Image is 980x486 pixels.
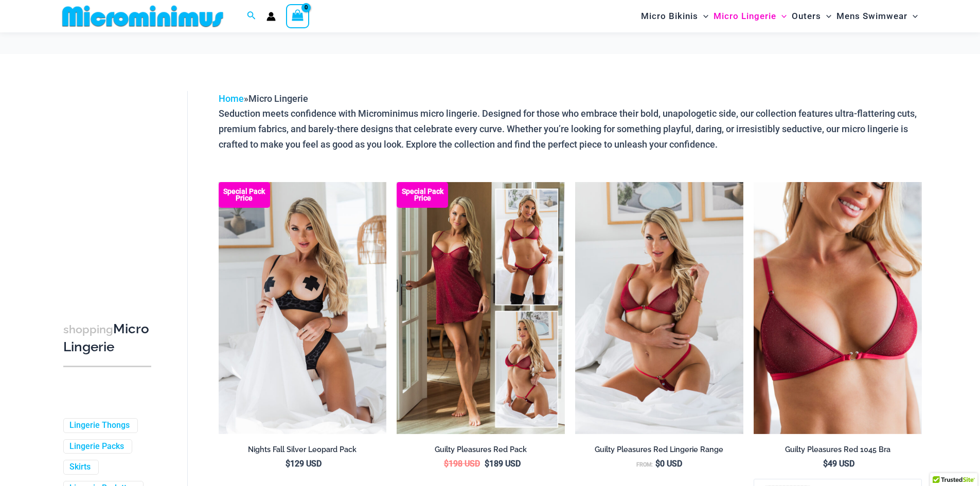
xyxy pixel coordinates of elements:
[655,459,682,469] bdi: 0 USD
[698,3,708,29] span: Menu Toggle
[286,459,322,469] bdi: 129 USD
[754,445,922,455] h2: Guilty Pleasures Red 1045 Bra
[575,182,743,434] a: Guilty Pleasures Red 1045 Bra 689 Micro 05Guilty Pleasures Red 1045 Bra 689 Micro 06Guilty Pleasu...
[789,3,834,29] a: OutersMenu ToggleMenu Toggle
[219,93,244,104] a: Home
[444,459,449,469] span: $
[714,3,776,29] span: Micro Lingerie
[485,459,489,469] span: $
[907,3,918,29] span: Menu Toggle
[63,320,151,356] h3: Micro Lingerie
[219,445,387,458] a: Nights Fall Silver Leopard Pack
[754,445,922,458] a: Guilty Pleasures Red 1045 Bra
[397,445,565,455] h2: Guilty Pleasures Red Pack
[821,3,831,29] span: Menu Toggle
[711,3,789,29] a: Micro LingerieMenu ToggleMenu Toggle
[397,182,565,434] a: Guilty Pleasures Red Collection Pack F Guilty Pleasures Red Collection Pack BGuilty Pleasures Red...
[248,93,308,104] span: Micro Lingerie
[69,420,130,431] a: Lingerie Thongs
[397,182,565,434] img: Guilty Pleasures Red Collection Pack F
[266,12,276,21] a: Account icon link
[636,461,653,468] span: From:
[69,462,91,473] a: Skirts
[836,3,907,29] span: Mens Swimwear
[219,445,387,455] h2: Nights Fall Silver Leopard Pack
[397,188,448,202] b: Special Pack Price
[575,445,743,455] h2: Guilty Pleasures Red Lingerie Range
[754,182,922,434] img: Guilty Pleasures Red 1045 Bra 01
[485,459,521,469] bdi: 189 USD
[823,459,854,469] bdi: 49 USD
[58,5,227,28] img: MM SHOP LOGO FLAT
[655,459,660,469] span: $
[575,445,743,458] a: Guilty Pleasures Red Lingerie Range
[637,2,922,31] nav: Site Navigation
[247,10,256,23] a: Search icon link
[63,82,156,288] iframe: TrustedSite Certified
[834,3,920,29] a: Mens SwimwearMenu ToggleMenu Toggle
[63,323,113,336] span: shopping
[286,4,310,28] a: View Shopping Cart, empty
[219,182,387,434] img: Nights Fall Silver Leopard 1036 Bra 6046 Thong 09v2
[286,459,290,469] span: $
[792,3,821,29] span: Outers
[638,3,711,29] a: Micro BikinisMenu ToggleMenu Toggle
[219,182,387,434] a: Nights Fall Silver Leopard 1036 Bra 6046 Thong 09v2 Nights Fall Silver Leopard 1036 Bra 6046 Thon...
[397,445,565,458] a: Guilty Pleasures Red Pack
[823,459,828,469] span: $
[444,459,480,469] bdi: 198 USD
[69,441,124,452] a: Lingerie Packs
[776,3,787,29] span: Menu Toggle
[219,106,922,152] p: Seduction meets confidence with Microminimus micro lingerie. Designed for those who embrace their...
[219,93,308,104] span: »
[641,3,698,29] span: Micro Bikinis
[754,182,922,434] a: Guilty Pleasures Red 1045 Bra 01Guilty Pleasures Red 1045 Bra 02Guilty Pleasures Red 1045 Bra 02
[575,182,743,434] img: Guilty Pleasures Red 1045 Bra 689 Micro 05
[219,188,270,202] b: Special Pack Price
